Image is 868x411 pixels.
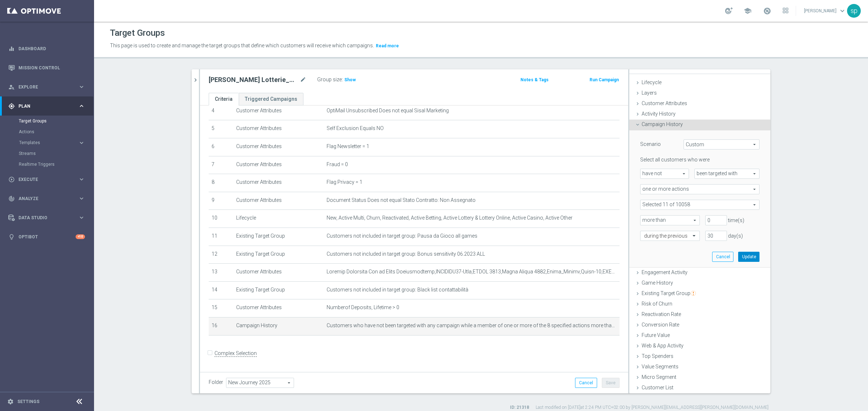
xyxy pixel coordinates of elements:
[78,83,85,90] i: keyboard_arrow_right
[8,234,15,240] i: lightbulb
[847,4,861,18] div: sp
[209,264,233,282] td: 13
[642,353,673,359] span: Top Spenders
[8,176,78,183] div: Execute
[642,79,661,85] span: Lifecycle
[375,42,400,50] button: Read more
[78,195,85,202] i: keyboard_arrow_right
[18,196,78,201] span: Analyze
[78,139,85,146] i: keyboard_arrow_right
[19,118,75,124] a: Target Groups
[18,104,78,108] span: Plan
[642,311,681,317] span: Reactivation Rate
[728,217,744,223] span: time(s)
[18,39,85,58] a: Dashboard
[209,228,233,246] td: 11
[8,103,85,109] button: gps_fixed Plan keyboard_arrow_right
[642,290,696,296] span: Existing Target Group
[209,246,233,264] td: 12
[327,269,617,275] span: Loremip Dolorsita Con ad Elits Doeiusmodtemp,INCIDIDU37-Utla,ETDOL 3813,Magna Aliqua 4882,Enima_M...
[8,234,85,240] button: lightbulb Optibot +10
[78,103,85,109] i: keyboard_arrow_right
[233,102,324,120] td: Customer Attributes
[8,84,78,90] div: Explore
[233,246,324,264] td: Existing Target Group
[8,103,15,109] i: gps_fixed
[209,210,233,228] td: 10
[209,317,233,335] td: 16
[317,77,342,83] label: Group size
[8,58,85,77] div: Mission Control
[510,404,529,411] label: ID: 21318
[8,195,78,202] div: Analyze
[342,77,343,83] label: :
[19,140,85,146] button: Templates keyboard_arrow_right
[233,317,324,335] td: Campaign History
[18,177,78,182] span: Execute
[327,143,369,150] span: Flag Newsletter = 1
[8,65,85,71] button: Mission Control
[78,214,85,221] i: keyboard_arrow_right
[327,179,362,185] span: Flag Privacy = 1
[327,287,468,293] span: Customers not included in target group: Black list contattabilità
[642,90,657,96] span: Layers
[8,39,85,58] div: Dashboard
[8,84,15,90] i: person_search
[642,111,676,117] span: Activity History
[209,299,233,317] td: 15
[192,69,199,91] button: chevron_right
[8,46,85,52] button: equalizer Dashboard
[8,176,15,183] i: play_circle_outline
[110,43,374,48] span: This page is used to create and manage the target groups that define which customers will receive...
[233,192,324,210] td: Customer Attributes
[7,398,14,405] i: settings
[233,228,324,246] td: Existing Target Group
[19,140,71,145] span: Templates
[327,233,477,239] span: Customers not included in target group: Pausa da Gioco all games
[8,227,85,246] div: Optibot
[575,378,597,388] button: Cancel
[233,264,324,282] td: Customer Attributes
[728,233,743,239] span: day(s)
[214,350,257,357] label: Complex Selection
[8,195,15,202] i: track_changes
[233,120,324,138] td: Customer Attributes
[8,215,85,221] button: Data Studio keyboard_arrow_right
[589,76,620,84] button: Run Campaign
[233,299,324,317] td: Customer Attributes
[209,75,298,84] h2: [PERSON_NAME] Lotterie_Weekly_Si-Si-reg 8-16
[18,216,78,220] span: Data Studio
[8,103,78,109] div: Plan
[642,100,687,106] span: Customer Attributes
[76,234,85,239] div: +10
[642,322,679,328] span: Conversion Rate
[233,281,324,299] td: Existing Target Group
[209,156,233,174] td: 7
[344,77,356,82] span: Show
[520,76,549,84] button: Notes & Tags
[110,28,165,38] h1: Target Groups
[209,174,233,192] td: 8
[78,176,85,183] i: keyboard_arrow_right
[8,177,85,182] button: play_circle_outline Execute keyboard_arrow_right
[738,252,759,262] button: Update
[327,125,384,131] span: Self Exclusion Equals NO
[19,151,75,156] a: Streams
[642,332,670,338] span: Future Value
[640,141,661,147] lable: Scenario
[8,196,85,202] button: track_changes Analyze keyboard_arrow_right
[327,197,476,203] span: Document Status Does not equal Stato Contratto: Non Assegnato
[640,157,710,163] lable: Select all customers who were
[838,7,846,15] span: keyboard_arrow_down
[327,251,485,257] span: Customers not included in target group: Bonus sensitivity 06.2023 ALL
[8,215,78,221] div: Data Studio
[233,210,324,228] td: Lifecycle
[209,138,233,156] td: 6
[642,364,678,369] span: Value Segments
